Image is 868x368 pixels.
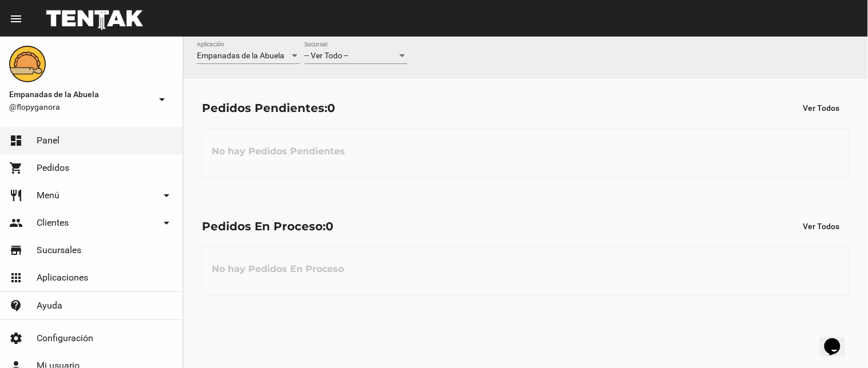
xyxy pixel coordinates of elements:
[37,245,81,256] span: Sucursales
[203,134,354,169] h3: No hay Pedidos Pendientes
[9,161,23,175] mat-icon: shopping_cart
[160,216,173,230] mat-icon: arrow_drop_down
[37,162,69,174] span: Pedidos
[9,331,23,345] mat-icon: settings
[803,103,840,113] span: Ver Todos
[202,99,335,117] div: Pedidos Pendientes:
[9,87,150,101] span: Empanadas de la Abuela
[37,135,60,146] span: Panel
[9,101,150,113] span: @flopyganora
[9,46,46,82] img: f0136945-ed32-4f7c-91e3-a375bc4bb2c5.png
[37,272,88,283] span: Aplicaciones
[9,134,23,147] mat-icon: dashboard
[803,222,840,231] span: Ver Todos
[9,12,23,26] mat-icon: menu
[197,51,284,60] span: Empanadas de la Abuela
[9,216,23,230] mat-icon: people
[327,101,335,115] span: 0
[326,219,334,233] span: 0
[160,189,173,202] mat-icon: arrow_drop_down
[820,322,857,357] iframe: chat widget
[37,333,93,344] span: Configuración
[37,190,60,201] span: Menú
[794,216,849,237] button: Ver Todos
[37,217,69,229] span: Clientes
[9,243,23,257] mat-icon: store
[37,300,62,311] span: Ayuda
[203,252,353,286] h3: No hay Pedidos En Proceso
[304,51,348,60] span: -- Ver Todo --
[9,299,23,313] mat-icon: contact_support
[794,98,849,118] button: Ver Todos
[9,271,23,285] mat-icon: apps
[155,93,169,106] mat-icon: arrow_drop_down
[202,217,334,235] div: Pedidos En Proceso:
[9,189,23,202] mat-icon: restaurant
